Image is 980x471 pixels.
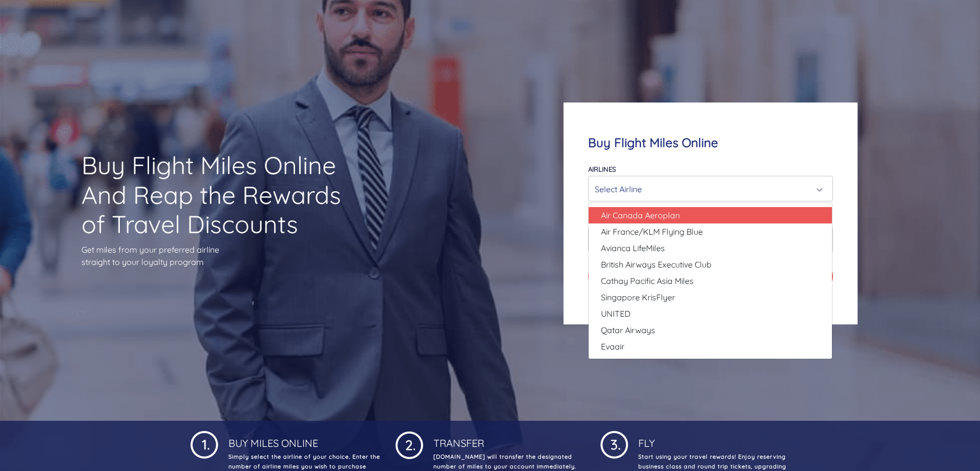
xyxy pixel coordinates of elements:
[601,258,712,271] span: British Airways Executive Club
[81,151,359,239] h1: Buy Flight Miles Online And Reap the Rewards of Travel Discounts
[595,179,820,199] div: Select Airline
[431,429,585,449] h4: Transfer
[226,429,380,449] h4: Buy Miles Online
[191,429,218,459] img: 1
[601,226,703,238] span: Air France/KLM Flying Blue
[601,308,631,320] span: UNITED
[601,242,665,254] span: Avianca LifeMiles
[636,429,790,449] h4: Fly
[81,243,359,268] p: Get miles from your preferred airline straight to your loyalty program
[588,135,832,150] h4: Buy Flight Miles Online
[601,209,680,221] span: Air Canada Aeroplan
[588,176,832,201] button: Select Airline
[588,165,616,173] label: Airlines
[601,324,655,336] span: Qatar Airways
[601,275,694,287] span: Cathay Pacific Asia Miles
[601,291,675,303] span: Singapore KrisFlyer
[600,429,628,459] img: 1
[395,429,423,459] img: 1
[601,340,624,353] span: Evaair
